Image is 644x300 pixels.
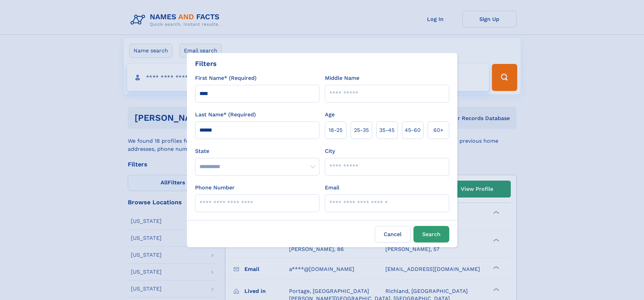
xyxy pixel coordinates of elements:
[195,147,319,155] label: State
[195,184,235,192] label: Phone Number
[375,226,411,243] label: Cancel
[195,74,257,82] label: First Name* (Required)
[325,147,335,155] label: City
[413,226,449,243] button: Search
[195,111,256,119] label: Last Name* (Required)
[325,111,335,119] label: Age
[433,126,444,134] span: 60+
[325,184,339,192] label: Email
[379,126,395,134] span: 35‑45
[195,59,217,69] div: Filters
[354,126,369,134] span: 25‑35
[325,74,359,82] label: Middle Name
[329,126,342,134] span: 18‑25
[405,126,421,134] span: 45‑60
